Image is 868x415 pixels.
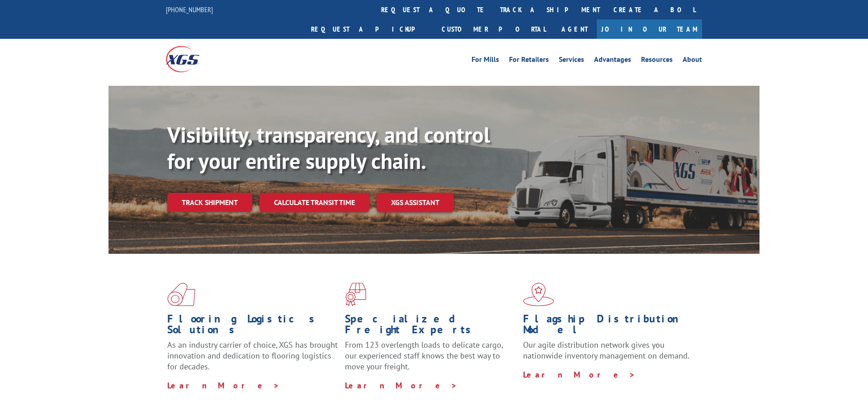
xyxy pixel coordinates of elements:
b: Visibility, transparency, and control for your entire supply chain. [167,121,490,175]
a: Learn More > [167,380,280,391]
a: Join Our Team [597,19,702,39]
a: Advantages [594,56,631,66]
a: Customer Portal [435,19,552,39]
h1: Flooring Logistics Solutions [167,313,338,340]
a: Services [559,56,584,66]
a: Calculate transit time [259,193,369,212]
a: For Mills [472,56,499,66]
h1: Specialized Freight Experts [345,313,516,340]
p: From 123 overlength loads to delicate cargo, our experienced staff knows the best way to move you... [345,340,516,380]
a: For Retailers [509,56,549,66]
a: Resources [641,56,673,66]
a: Request a pickup [304,19,435,39]
a: Agent [552,19,597,39]
h1: Flagship Distribution Model [523,313,694,340]
img: xgs-icon-total-supply-chain-intelligence-red [167,283,195,306]
span: As an industry carrier of choice, XGS has brought innovation and dedication to flooring logistics... [167,340,338,372]
a: About [683,56,702,66]
a: Learn More > [523,369,636,380]
span: Our agile distribution network gives you nationwide inventory management on demand. [523,340,689,361]
img: xgs-icon-flagship-distribution-model-red [523,283,554,306]
img: xgs-icon-focused-on-flooring-red [345,283,366,306]
a: Learn More > [345,380,458,391]
a: Track shipment [167,193,252,212]
a: XGS ASSISTANT [377,193,454,212]
a: [PHONE_NUMBER] [166,5,213,14]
